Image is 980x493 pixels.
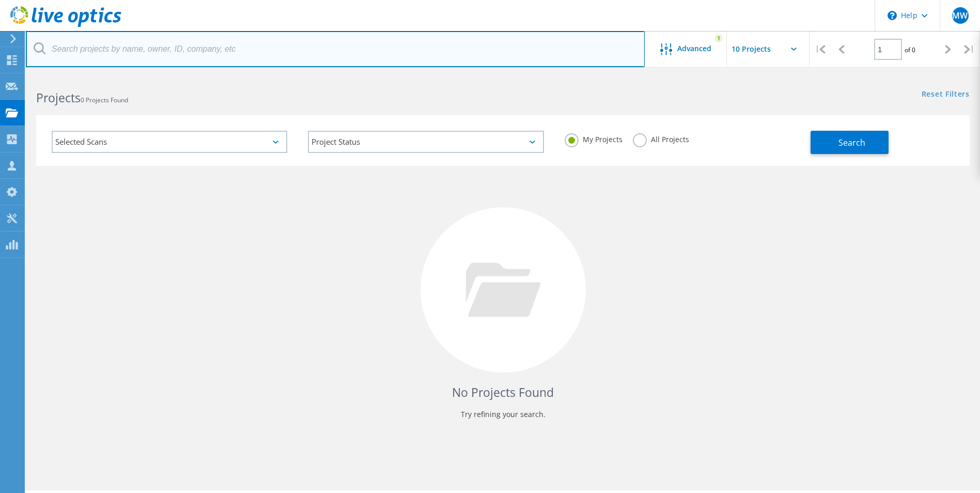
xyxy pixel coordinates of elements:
[811,131,889,154] button: Search
[52,131,287,153] div: Selected Scans
[838,137,865,148] span: Search
[959,31,980,68] div: |
[308,131,543,153] div: Project Status
[565,133,623,143] label: My Projects
[888,11,897,20] svg: \n
[26,31,645,67] input: Search projects by name, owner, ID, company, etc
[633,133,689,143] label: All Projects
[81,96,128,104] span: 0 Projects Found
[10,22,121,29] a: Live Optics Dashboard
[46,384,959,401] h4: No Projects Found
[36,89,81,106] b: Projects
[952,11,968,20] span: MW
[810,31,831,68] div: |
[922,90,970,99] a: Reset Filters
[905,45,915,54] span: of 0
[677,45,711,52] span: Advanced
[46,406,959,423] p: Try refining your search.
